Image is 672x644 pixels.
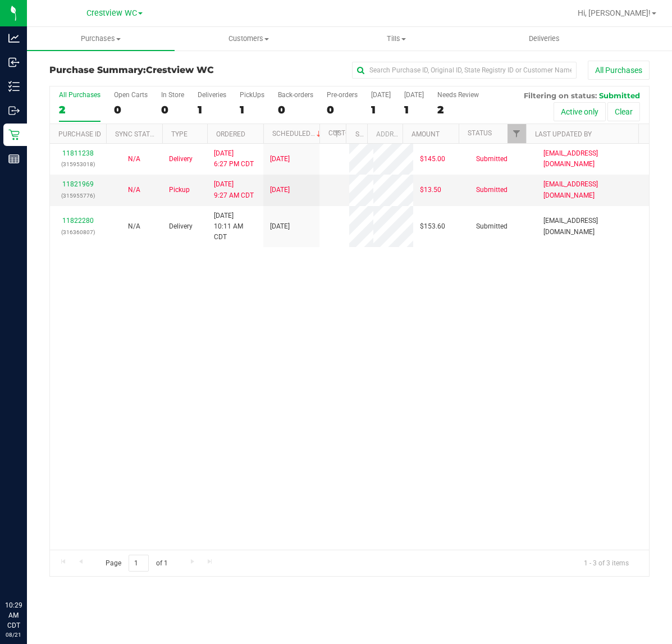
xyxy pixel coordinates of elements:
[543,179,642,200] span: [EMAIL_ADDRESS][DOMAIN_NAME]
[404,91,424,99] div: [DATE]
[198,91,226,99] div: Deliveries
[96,555,177,572] span: Page of 1
[323,27,470,51] a: Tills
[535,130,592,138] a: Last Updated By
[5,631,22,639] p: 08/21
[128,221,140,232] button: N/A
[114,91,148,99] div: Open Carts
[371,91,391,99] div: [DATE]
[128,222,140,230] span: Not Applicable
[514,34,575,44] span: Deliveries
[575,555,638,572] span: 1 - 3 of 3 items
[8,81,20,92] inline-svg: Inventory
[161,91,184,99] div: In Store
[371,103,391,116] div: 1
[8,105,20,116] inline-svg: Outbound
[578,8,651,17] span: Hi, [PERSON_NAME]!
[169,221,193,232] span: Delivery
[214,179,254,200] span: [DATE] 9:27 AM CDT
[169,154,193,165] span: Delivery
[49,65,249,75] h3: Purchase Summary:
[129,555,149,572] input: 1
[62,149,94,157] a: 11811238
[216,130,245,138] a: Ordered
[437,103,479,116] div: 2
[420,154,445,165] span: $145.00
[270,185,290,195] span: [DATE]
[27,34,175,44] span: Purchases
[8,129,20,140] inline-svg: Retail
[240,91,264,99] div: PickUps
[62,180,94,188] a: 11821969
[27,27,175,51] a: Purchases
[468,129,492,137] a: Status
[11,554,45,588] iframe: Resource center
[476,221,508,232] span: Submitted
[146,65,214,75] span: Crestview WC
[240,103,264,116] div: 1
[420,221,445,232] span: $153.60
[327,124,346,143] a: Filter
[128,185,140,195] button: N/A
[278,103,313,116] div: 0
[524,91,597,100] span: Filtering on status:
[588,61,650,80] button: All Purchases
[169,185,190,195] span: Pickup
[599,91,640,100] span: Submitted
[8,153,20,165] inline-svg: Reports
[278,91,313,99] div: Back-orders
[175,34,322,44] span: Customers
[420,185,441,195] span: $13.50
[59,103,100,116] div: 2
[128,154,140,165] button: N/A
[543,216,642,237] span: [EMAIL_ADDRESS][DOMAIN_NAME]
[58,130,101,138] a: Purchase ID
[128,186,140,194] span: Not Applicable
[62,217,94,225] a: 11822280
[607,102,640,121] button: Clear
[470,27,618,51] a: Deliveries
[8,57,20,68] inline-svg: Inbound
[59,91,100,99] div: All Purchases
[5,600,22,631] p: 10:29 AM CDT
[57,190,99,201] p: (315955776)
[33,552,47,566] iframe: Resource center unread badge
[476,154,508,165] span: Submitted
[327,103,358,116] div: 0
[57,159,99,170] p: (315953018)
[404,103,424,116] div: 1
[214,211,257,243] span: [DATE] 10:11 AM CDT
[198,103,226,116] div: 1
[115,130,158,138] a: Sync Status
[355,130,414,138] a: State Registry ID
[327,91,358,99] div: Pre-orders
[272,130,323,138] a: Scheduled
[270,221,290,232] span: [DATE]
[323,34,470,44] span: Tills
[128,155,140,163] span: Not Applicable
[367,124,403,144] th: Address
[214,148,254,170] span: [DATE] 6:27 PM CDT
[171,130,188,138] a: Type
[8,33,20,44] inline-svg: Analytics
[543,148,642,170] span: [EMAIL_ADDRESS][DOMAIN_NAME]
[175,27,322,51] a: Customers
[86,8,137,18] span: Crestview WC
[57,227,99,237] p: (316360807)
[508,124,526,143] a: Filter
[161,103,184,116] div: 0
[554,102,606,121] button: Active only
[437,91,479,99] div: Needs Review
[352,62,577,79] input: Search Purchase ID, Original ID, State Registry ID or Customer Name...
[114,103,148,116] div: 0
[270,154,290,165] span: [DATE]
[476,185,508,195] span: Submitted
[412,130,440,138] a: Amount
